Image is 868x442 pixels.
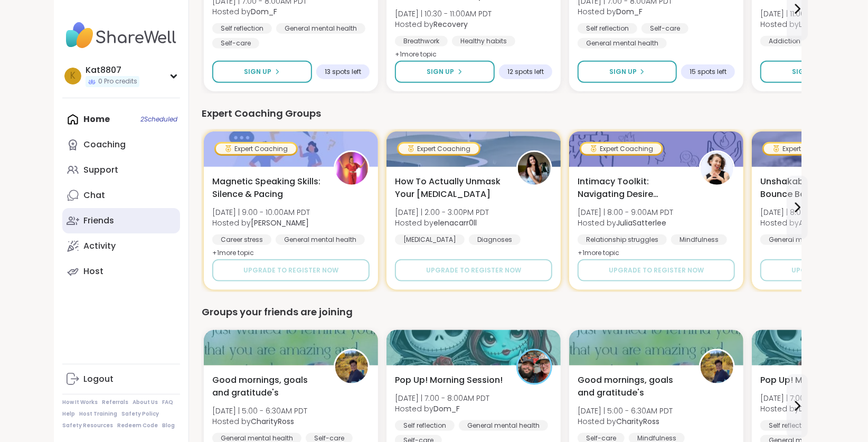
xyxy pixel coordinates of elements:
[251,6,277,17] b: Dom_F
[133,399,158,406] a: About Us
[433,218,477,228] b: elenacarr0ll
[216,144,296,154] div: Expert Coaching
[518,152,551,185] img: elenacarr0ll
[616,416,659,427] b: CharityRoss
[83,266,103,277] div: Host
[83,164,118,176] div: Support
[399,144,479,154] div: Expert Coaching
[62,157,180,183] a: Support
[276,234,365,245] div: General mental health
[62,183,180,208] a: Chat
[395,403,489,414] span: Hosted by
[62,233,180,259] a: Activity
[760,36,809,46] div: Addiction
[578,416,673,427] span: Hosted by
[212,416,307,427] span: Hosted by
[395,36,448,46] div: Breathwork
[395,393,489,403] span: [DATE] | 7:00 - 8:00AM PDT
[581,144,662,154] div: Expert Coaching
[395,420,455,431] div: Self reflection
[760,19,855,30] span: Hosted by
[459,420,548,431] div: General mental health
[62,399,98,406] a: How It Works
[62,366,180,392] a: Logout
[83,190,105,201] div: Chat
[578,234,667,245] div: Relationship struggles
[212,6,307,17] span: Hosted by
[641,23,688,34] div: Self-care
[162,422,175,429] a: Blog
[83,215,114,227] div: Friends
[609,67,637,77] span: Sign Up
[578,61,677,83] button: Sign Up
[690,68,727,76] span: 15 spots left
[251,218,309,228] b: [PERSON_NAME]
[202,106,801,121] div: Expert Coaching Groups
[62,259,180,284] a: Host
[212,207,310,218] span: [DATE] | 9:00 - 10:00AM PDT
[212,259,370,281] button: Upgrade to register now
[395,234,465,245] div: [MEDICAL_DATA]
[86,64,139,76] div: Kat8807
[395,218,489,228] span: Hosted by
[212,61,312,83] button: Sign Up
[578,218,673,228] span: Hosted by
[212,23,272,34] div: Self reflection
[83,240,116,252] div: Activity
[792,67,819,77] span: Sign Up
[251,416,294,427] b: CharityRoss
[760,8,855,19] span: [DATE] | 11:00 - 11:45AM PDT
[760,403,855,414] span: Hosted by
[671,234,727,245] div: Mindfulness
[212,374,322,399] span: Good mornings, goals and gratitude's
[452,36,515,46] div: Healthy habits
[616,6,643,17] b: Dom_F
[335,152,368,185] img: Lisa_LaCroix
[276,23,365,34] div: General mental health
[202,305,801,319] div: Groups your friends are joining
[117,422,158,429] a: Redeem Code
[760,218,856,228] span: Hosted by
[212,406,307,416] span: [DATE] | 5:00 - 6:30AM PDT
[701,351,733,383] img: CharityRoss
[62,17,180,54] img: ShareWell Nav Logo
[395,259,552,281] button: Upgrade to register now
[83,373,114,385] div: Logout
[162,399,173,406] a: FAQ
[760,393,855,403] span: [DATE] | 7:00 - 8:00AM PDT
[469,234,521,245] div: Diagnoses
[701,152,733,185] img: JuliaSatterlee
[121,410,159,418] a: Safety Policy
[62,208,180,233] a: Friends
[578,374,687,399] span: Good mornings, goals and gratitude's
[760,420,820,431] div: Self reflection
[609,266,704,275] span: Upgrade to register now
[335,351,368,383] img: CharityRoss
[578,259,735,281] button: Upgrade to register now
[760,374,868,387] span: Pop Up! Morning Session!
[212,218,310,228] span: Hosted by
[62,132,180,157] a: Coaching
[62,422,113,429] a: Safety Resources
[578,6,672,17] span: Hosted by
[507,68,544,76] span: 12 spots left
[325,68,361,76] span: 13 spots left
[243,266,338,275] span: Upgrade to register now
[578,406,673,416] span: [DATE] | 5:00 - 6:30AM PDT
[102,399,128,406] a: Referrals
[212,175,322,201] span: Magnetic Speaking Skills: Silence & Pacing
[395,19,492,30] span: Hosted by
[79,410,117,418] a: Host Training
[212,38,259,49] div: Self-care
[433,403,460,414] b: Dom_F
[578,207,673,218] span: [DATE] | 8:00 - 9:00AM PDT
[98,77,137,86] span: 0 Pro credits
[395,61,495,83] button: Sign Up
[433,19,468,30] b: Recovery
[518,351,551,383] img: Dom_F
[760,207,856,218] span: [DATE] | 8:00 - 9:00AM PDT
[83,139,126,151] div: Coaching
[395,175,505,201] span: How To Actually Unmask Your [MEDICAL_DATA]
[616,218,666,228] b: JuliaSatterlee
[760,234,850,245] div: General mental health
